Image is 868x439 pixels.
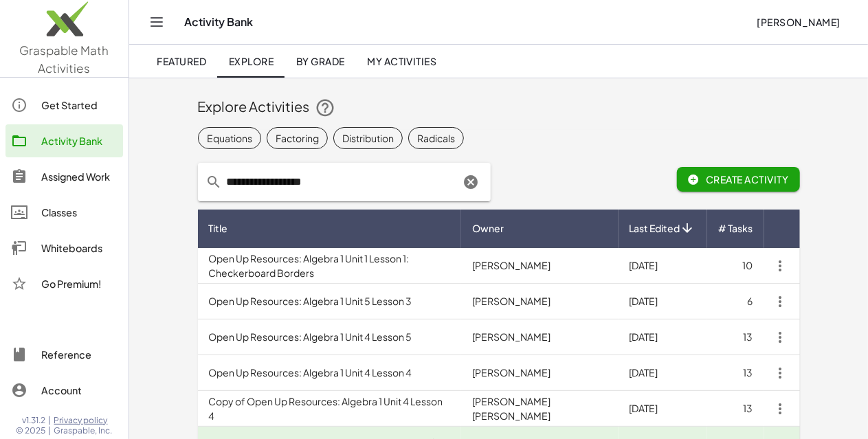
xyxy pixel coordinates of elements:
td: [PERSON_NAME] [461,355,618,391]
a: Get Started [5,89,123,122]
td: [PERSON_NAME] [461,284,618,319]
td: [PERSON_NAME] [461,248,618,284]
span: Explore [228,55,274,67]
span: Featured [157,55,206,67]
div: Activity Bank [41,133,118,149]
td: [DATE] [619,284,707,319]
div: Account [41,382,118,398]
div: Go Premium! [41,275,118,292]
td: Open Up Resources: Algebra 1 Unit 5 Lesson 3 [198,284,462,319]
td: Copy of Open Up Resources: Algebra 1 Unit 4 Lesson 4 [198,391,462,427]
span: Create Activity [688,173,789,185]
div: Explore Activities [198,97,800,119]
a: Reference [5,338,123,371]
div: Equations [207,131,252,145]
td: [DATE] [619,248,707,284]
td: [DATE] [619,319,707,355]
td: Open Up Resources: Algebra 1 Unit 4 Lesson 4 [198,355,462,391]
td: Open Up Resources: Algebra 1 Unit 4 Lesson 5 [198,319,462,355]
i: prepended action [206,174,223,190]
a: Activity Bank [5,124,123,157]
span: Owner [472,221,504,236]
span: By Grade [296,55,344,67]
button: Toggle navigation [146,11,168,33]
td: 6 [707,284,764,319]
div: Reference [41,346,118,363]
span: [PERSON_NAME] [757,16,841,28]
td: 13 [707,319,764,355]
div: Get Started [41,97,118,113]
span: v1.31.2 [23,415,46,426]
div: Whiteboards [41,240,118,256]
span: | [49,415,52,426]
td: 13 [707,355,764,391]
td: [DATE] [619,391,707,427]
button: [PERSON_NAME] [746,10,852,34]
a: Account [5,374,123,407]
span: # Tasks [719,221,753,236]
td: 10 [707,248,764,284]
a: Assigned Work [5,160,123,193]
a: Classes [5,196,123,229]
i: Clear [463,174,480,190]
td: [PERSON_NAME] [461,319,618,355]
span: Graspable, Inc. [54,425,113,436]
td: Open Up Resources: Algebra 1 Unit 1 Lesson 1: Checkerboard Borders [198,248,462,284]
span: Last Edited [630,221,680,236]
td: [PERSON_NAME] [PERSON_NAME] [461,391,618,427]
span: My Activities [367,55,437,67]
td: [DATE] [619,355,707,391]
div: Distribution [342,131,394,145]
button: Create Activity [677,167,800,192]
div: Classes [41,204,118,221]
span: Graspable Math Activities [20,43,109,76]
div: Radicals [417,131,455,145]
div: Assigned Work [41,168,118,185]
a: Whiteboards [5,232,123,264]
span: | [49,425,52,436]
span: Title [209,221,228,236]
span: © 2025 [16,425,46,436]
td: 13 [707,391,764,427]
a: Privacy policy [54,415,113,426]
div: Factoring [276,131,319,145]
